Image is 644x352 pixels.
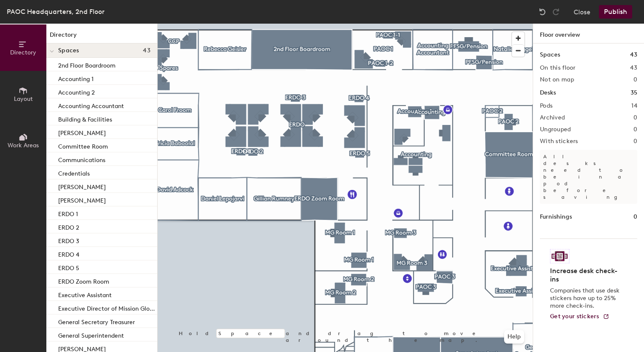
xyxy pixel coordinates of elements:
[550,313,609,320] a: Get your stickers
[633,212,637,222] h1: 0
[540,50,560,60] h1: Spaces
[58,181,106,191] p: [PERSON_NAME]
[58,154,105,164] p: Communications
[504,330,524,344] button: Help
[630,65,637,71] h2: 43
[58,141,108,150] p: Committee Room
[540,88,556,97] h1: Desks
[574,5,590,19] button: Close
[143,47,150,54] span: 43
[58,289,112,299] p: Executive Assistant
[58,249,79,258] p: ERDO 4
[540,65,576,71] h2: On this floor
[58,262,79,272] p: ERDO 5
[8,142,39,149] span: Work Areas
[14,95,33,103] span: Layout
[58,114,112,123] p: Building & Facilities
[550,267,622,284] h4: Increase desk check-ins
[540,150,637,204] p: All desks need to be in a pod before saving
[550,249,569,263] img: Sticker logo
[58,222,79,231] p: ERDO 2
[58,330,124,339] p: General Superintendent
[540,103,553,109] h2: Pods
[599,5,632,19] button: Publish
[58,208,78,218] p: ERDO 1
[58,100,124,110] p: Accounting Accountant
[631,88,637,97] h1: 35
[633,138,637,145] h2: 0
[58,303,156,312] p: Executive Director of Mission Global
[58,276,109,285] p: ERDO Zoom Room
[46,30,157,43] h1: Directory
[58,127,106,137] p: [PERSON_NAME]
[58,47,79,54] span: Spaces
[10,49,36,56] span: Directory
[58,235,79,245] p: ERDO 3
[58,60,115,69] p: 2nd Floor Boardroom
[630,50,637,60] h1: 43
[550,287,622,310] p: Companies that use desk stickers have up to 25% more check-ins.
[58,168,90,177] p: Credentials
[533,24,644,43] h1: Floor overview
[540,212,572,222] h1: Furnishings
[58,73,94,83] p: Accounting 1
[552,8,560,16] img: Redo
[58,87,95,96] p: Accounting 2
[58,195,106,204] p: [PERSON_NAME]
[540,138,578,145] h2: With stickers
[550,313,599,320] span: Get your stickers
[633,76,637,83] h2: 0
[631,103,637,109] h2: 14
[540,114,565,121] h2: Archived
[540,126,571,133] h2: Ungrouped
[58,316,135,326] p: General Secretary Treasurer
[7,6,105,17] div: PAOC Headquarters, 2nd Floor
[540,76,574,83] h2: Not on map
[633,126,637,133] h2: 0
[633,114,637,121] h2: 0
[538,8,547,16] img: Undo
